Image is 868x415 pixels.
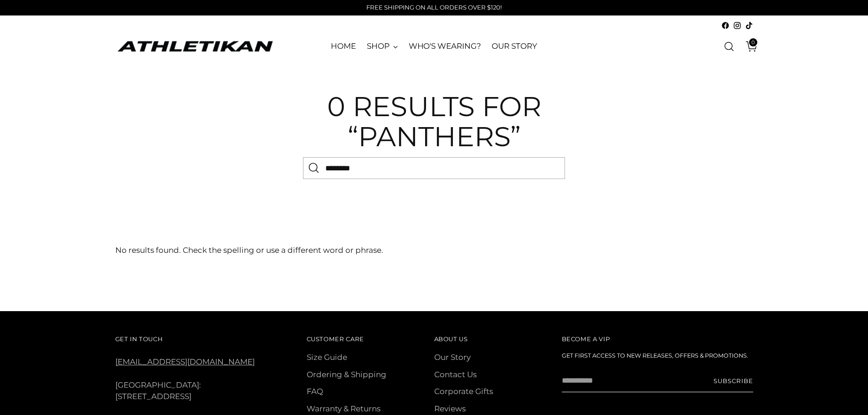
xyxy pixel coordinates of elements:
[115,335,163,343] span: Get In Touch
[367,36,398,56] a: SHOP
[307,353,347,362] a: Size Guide
[749,38,757,46] span: 0
[492,36,537,56] a: OUR STORY
[307,404,380,413] a: Warranty & Returns
[434,353,471,362] a: Our Story
[434,335,468,343] span: About Us
[409,36,481,56] a: WHO'S WEARING?
[115,39,275,53] a: ATHLETIKAN
[562,335,610,343] span: Become a VIP
[434,387,493,396] a: Corporate Gifts
[115,357,255,366] a: [EMAIL_ADDRESS][DOMAIN_NAME]
[307,335,365,343] span: Customer Care
[307,387,323,396] a: FAQ
[303,157,325,179] button: Search
[434,404,466,413] a: Reviews
[562,352,753,360] h6: Get first access to new releases, offers & promotions.
[720,37,738,56] a: Open search modal
[252,92,616,152] h1: 0 results for “Panthers”
[739,37,757,56] a: Open cart modal
[115,245,383,256] div: No results found. Check the spelling or use a different word or phrase.
[307,370,386,379] a: Ordering & Shipping
[714,369,753,392] button: Subscribe
[434,370,477,379] a: Contact Us
[331,36,356,56] a: HOME
[366,3,502,12] p: FREE SHIPPING ON ALL ORDERS OVER $120!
